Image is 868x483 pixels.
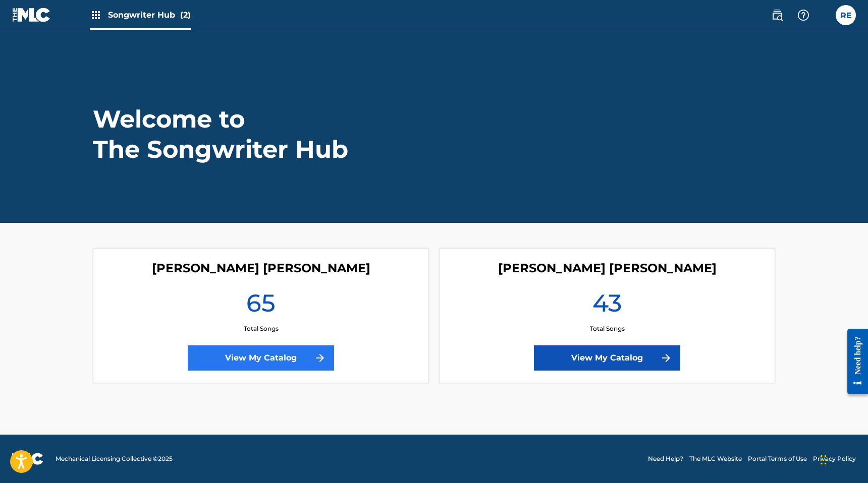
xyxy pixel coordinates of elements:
a: Need Help? [648,454,683,463]
span: Mechanical Licensing Collective © 2025 [56,454,173,463]
iframe: Chat Widget [818,435,868,483]
h1: 65 [246,288,276,324]
a: The MLC Website [689,454,742,463]
p: Total Songs [590,324,625,333]
div: Notifications [820,10,830,20]
h4: richard quake einhorn [498,261,717,276]
h1: 43 [592,288,622,324]
a: Privacy Policy [813,454,856,463]
img: Top Rightsholders [90,9,102,21]
img: f7272a7cc735f4ea7f67.svg [660,352,672,364]
a: View My Catalog [534,345,680,371]
p: Total Songs [244,324,279,333]
h4: richard quake einhorn [152,261,370,276]
a: View My Catalog [188,345,334,371]
img: logo [12,453,43,465]
span: (2) [180,10,191,20]
div: User Menu [836,5,856,25]
img: help [797,9,809,21]
img: MLC Logo [12,8,51,22]
span: Songwriter Hub [108,9,191,21]
img: f7272a7cc735f4ea7f67.svg [314,352,326,364]
img: search [771,9,783,21]
a: Public Search [767,5,787,25]
a: Portal Terms of Use [748,454,807,463]
div: Drag [821,445,827,475]
div: Help [793,5,813,25]
iframe: Resource Center [840,321,868,402]
h1: Welcome to The Songwriter Hub [93,104,350,164]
